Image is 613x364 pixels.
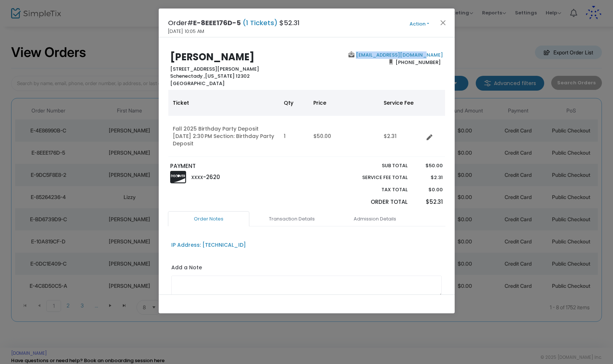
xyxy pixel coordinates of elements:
span: [DATE] 10:05 AM [168,28,204,35]
th: Ticket [168,90,279,116]
td: $50.00 [309,116,379,157]
p: $52.31 [415,198,443,206]
button: Action [397,20,442,28]
b: [PERSON_NAME] [170,50,255,64]
div: IP Address: [TECHNICAL_ID] [171,241,246,249]
div: Data table [168,90,445,157]
td: Fall 2025 Birthday Party Deposit [DATE] 2:30 PM Section: Birthday Party Deposit [168,116,279,157]
p: Order Total [345,198,408,206]
span: (1 Tickets) [241,18,279,27]
p: $2.31 [415,174,443,181]
td: 1 [279,116,309,157]
a: Admission Details [334,211,416,227]
p: Service Fee Total [345,174,408,181]
span: XXXX [191,174,203,181]
p: PAYMENT [170,162,303,171]
th: Qty [279,90,309,116]
span: Schenectady , [170,73,205,80]
p: Sub total [345,162,408,169]
td: $2.31 [379,116,424,157]
b: [STREET_ADDRESS][PERSON_NAME] [US_STATE] 12302 [GEOGRAPHIC_DATA] [170,65,259,87]
span: E-8EEE176D-5 [193,18,241,27]
p: $0.00 [415,186,443,193]
p: Tax Total [345,186,408,193]
a: Order Notes [168,211,249,227]
th: Price [309,90,379,116]
span: -2620 [203,173,220,181]
p: $50.00 [415,162,443,169]
a: [EMAIL_ADDRESS][DOMAIN_NAME] [354,51,443,58]
button: Close [438,18,448,27]
label: Add a Note [171,264,202,273]
h4: Order# $52.31 [168,18,300,28]
a: Transaction Details [251,211,333,227]
th: Service Fee [379,90,424,116]
span: [PHONE_NUMBER] [393,56,443,68]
